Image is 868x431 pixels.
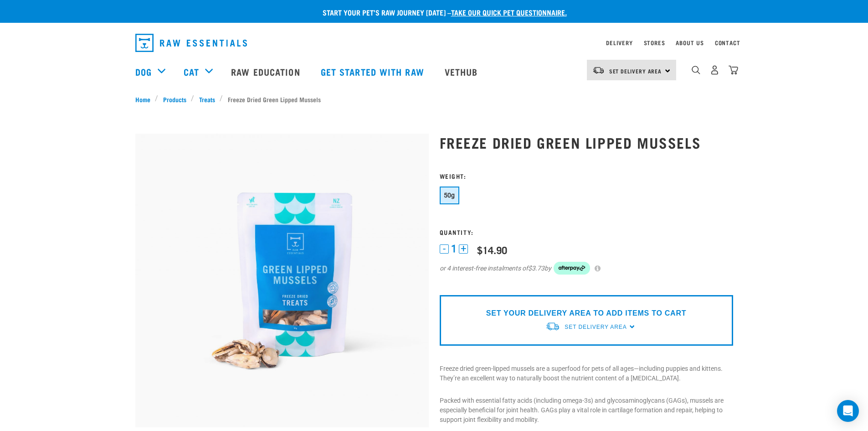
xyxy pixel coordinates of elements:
[451,10,567,14] a: take our quick pet questionnaire.
[194,94,220,104] a: Treats
[729,65,738,75] img: home-icon@2x.png
[440,187,459,204] button: 50g
[158,94,191,104] a: Products
[710,65,719,75] img: user.png
[440,262,733,275] div: or 4 interest-free instalments of by
[440,396,733,425] p: Packed with essential fatty acids (including omega-3s) and glycosaminoglycans (GAGs), mussels are...
[128,30,740,56] nav: dropdown navigation
[440,172,733,179] h3: Weight:
[565,324,627,330] span: Set Delivery Area
[312,53,436,90] a: Get started with Raw
[592,66,605,74] img: van-moving.png
[135,94,733,104] nav: breadcrumbs
[135,34,247,52] img: Raw Essentials Logo
[184,65,199,78] a: Cat
[444,192,455,199] span: 50g
[545,322,560,331] img: van-moving.png
[477,244,507,255] div: $14.90
[676,41,704,44] a: About Us
[451,244,457,254] span: 1
[606,41,632,44] a: Delivery
[609,69,662,73] span: Set Delivery Area
[440,228,733,235] h3: Quantity:
[644,41,665,44] a: Stores
[436,53,489,90] a: Vethub
[135,134,429,427] img: RE Product Shoot 2023 Nov8551
[440,364,733,383] p: Freeze dried green-lipped mussels are a superfood for pets of all ages—including puppies and kitt...
[528,264,544,273] span: $3.73
[135,94,155,104] a: Home
[554,262,590,275] img: Afterpay
[222,53,311,90] a: Raw Education
[837,400,859,422] div: Open Intercom Messenger
[440,134,733,151] h1: Freeze Dried Green Lipped Mussels
[135,65,152,78] a: Dog
[692,66,700,74] img: home-icon-1@2x.png
[486,308,686,319] p: SET YOUR DELIVERY AREA TO ADD ITEMS TO CART
[459,244,468,254] button: +
[440,244,449,254] button: -
[715,41,740,44] a: Contact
